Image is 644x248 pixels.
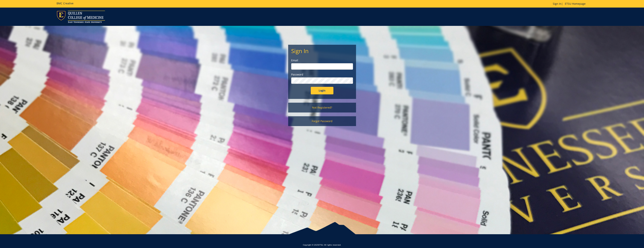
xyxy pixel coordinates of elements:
[57,2,74,5] h5: BMC Creative
[311,87,333,94] input: Login
[563,2,587,5] a: ETSU Homepage
[319,243,323,246] a: ETSU
[553,2,587,6] p: |
[288,116,356,126] a: Forgot Password
[288,103,356,112] a: Not Registered?
[553,2,561,5] a: Sign In
[291,48,353,54] h2: Sign In
[57,11,105,23] img: ETSU logo
[291,59,353,62] label: Email
[291,73,353,76] label: Password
